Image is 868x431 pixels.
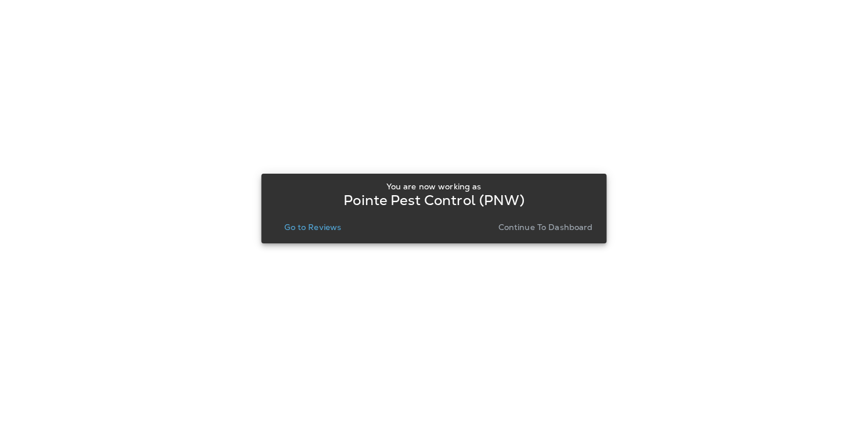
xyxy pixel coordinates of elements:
p: You are now working as [386,182,481,191]
p: Pointe Pest Control (PNW) [343,196,525,205]
p: Continue to Dashboard [498,222,593,232]
button: Go to Reviews [280,219,346,235]
p: Go to Reviews [284,222,341,232]
button: Continue to Dashboard [494,219,598,235]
